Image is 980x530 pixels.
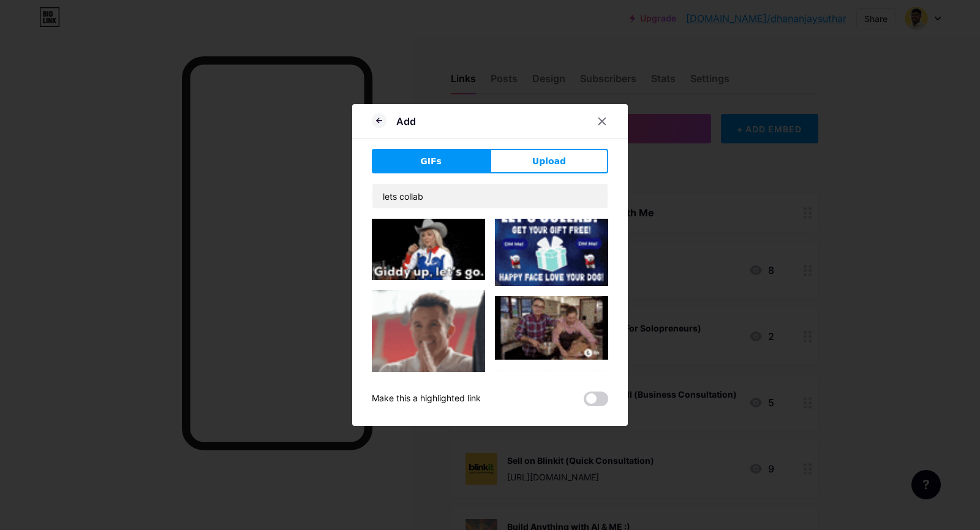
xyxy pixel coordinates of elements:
img: Gihpy [495,296,608,360]
button: GIFs [372,149,490,173]
div: Add [396,114,416,129]
img: Gihpy [372,216,485,280]
img: Gihpy [372,290,485,403]
button: Upload [490,149,608,173]
input: Search [372,184,608,208]
img: Gihpy [495,369,608,483]
img: Gihpy [495,200,608,287]
div: Make this a highlighted link [372,392,481,406]
span: GIFs [420,155,442,168]
span: Upload [532,155,566,168]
